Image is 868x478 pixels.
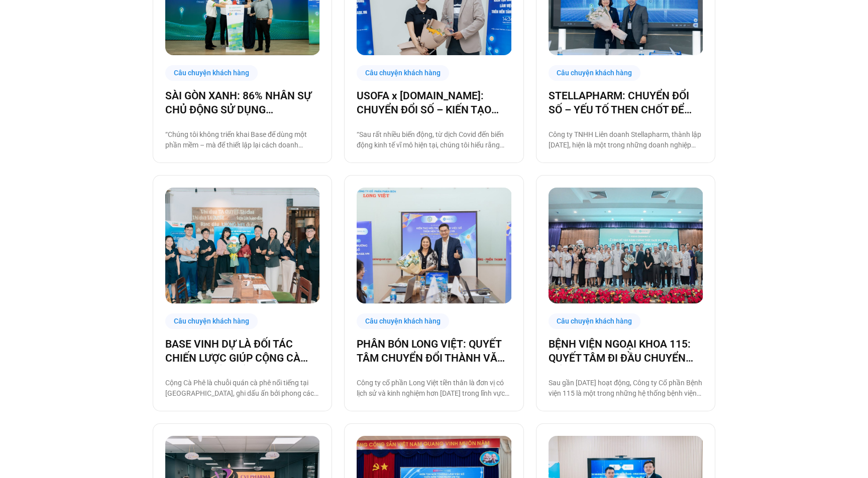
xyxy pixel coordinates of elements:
[165,378,319,399] p: Cộng Cà Phê là chuỗi quán cà phê nổi tiếng tại [GEOGRAPHIC_DATA], ghi dấu ấn bởi phong cách thiết...
[165,129,319,150] p: “Chúng tôi không triển khai Base để dùng một phần mềm – mà để thiết lập lại cách doanh nghiệp này...
[357,313,449,329] div: Câu chuyện khách hàng
[549,129,703,150] p: Công ty TNHH Liên doanh Stellapharm, thành lập [DATE], hiện là một trong những doanh nghiệp dẫn đ...
[549,65,641,81] div: Câu chuyện khách hàng
[549,378,703,399] p: Sau gần [DATE] hoạt động, Công ty Cổ phần Bệnh viện 115 là một trong những hệ thống bệnh viện ngo...
[165,65,258,81] div: Câu chuyện khách hàng
[165,89,319,117] a: SÀI GÒN XANH: 86% NHÂN SỰ CHỦ ĐỘNG SỬ DỤNG [DOMAIN_NAME], ĐẶT NỀN MÓNG CHO MỘT HỆ SINH THÁI SỐ HO...
[357,89,511,117] a: USOFA x [DOMAIN_NAME]: CHUYỂN ĐỔI SỐ – KIẾN TẠO NỘI LỰC CHINH PHỤC THỊ TRƯỜNG QUỐC TẾ
[357,337,511,365] a: PHÂN BÓN LONG VIỆT: QUYẾT TÂM CHUYỂN ĐỔI THÀNH VĂN PHÒNG SỐ, GIẢM CÁC THỦ TỤC GIẤY TỜ
[165,313,258,329] div: Câu chuyện khách hàng
[549,89,703,117] a: STELLAPHARM: CHUYỂN ĐỔI SỐ – YẾU TỐ THEN CHỐT ĐỂ GIA TĂNG TỐC ĐỘ TĂNG TRƯỞNG
[165,337,319,365] a: BASE VINH DỰ LÀ ĐỐI TÁC CHIẾN LƯỢC GIÚP CỘNG CÀ PHÊ CHUYỂN ĐỔI SỐ VẬN HÀNH!
[357,129,511,150] p: “Sau rất nhiều biến động, từ dịch Covid đến biến động kinh tế vĩ mô hiện tại, chúng tôi hiểu rằng...
[549,337,703,365] a: BỆNH VIỆN NGOẠI KHOA 115: QUYẾT TÂM ĐI ĐẦU CHUYỂN ĐỔI SỐ NGÀNH Y TẾ!
[357,65,449,81] div: Câu chuyện khách hàng
[549,313,641,329] div: Câu chuyện khách hàng
[357,378,511,399] p: Công ty cổ phần Long Việt tiền thân là đơn vị có lịch sử và kinh nghiệm hơn [DATE] trong lĩnh vực...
